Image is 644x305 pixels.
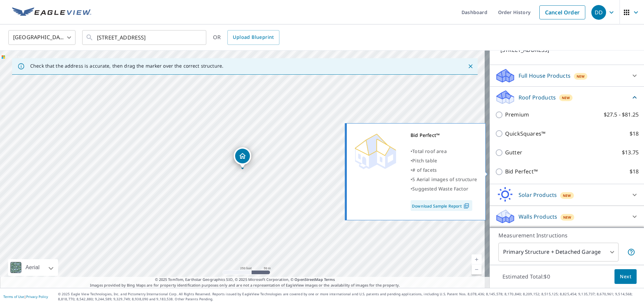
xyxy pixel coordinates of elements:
a: Upload Blueprint [227,30,279,45]
p: $13.75 [622,148,639,157]
p: Full House Products [519,72,571,80]
div: Aerial [23,259,42,276]
div: • [411,184,477,194]
p: Check that the address is accurate, then drag the marker over the correct structure. [30,63,223,69]
input: Search by address or latitude-longitude [97,28,193,47]
span: New [577,74,585,79]
div: Bid Perfect™ [411,131,477,140]
a: Current Level 17, Zoom In [472,254,482,264]
div: Primary Structure + Detached Garage [498,243,619,261]
img: EV Logo [12,7,91,17]
div: Full House ProductsNew [495,68,639,84]
p: Roof Products [519,93,556,101]
a: Current Level 17, Zoom Out [472,264,482,275]
span: New [563,193,571,198]
p: Bid Perfect™ [505,167,538,176]
p: Gutter [505,148,522,157]
span: © 2025 TomTom, Earthstar Geographics SIO, © 2025 Microsoft Corporation, © [155,277,335,283]
span: Next [620,273,631,281]
div: Aerial [8,259,58,276]
p: Estimated Total: $0 [497,269,555,284]
p: © 2025 Eagle View Technologies, Inc. and Pictometry International Corp. All Rights Reserved. Repo... [58,292,641,302]
span: Pitch table [412,157,437,164]
span: Suggested Waste Factor [412,185,468,192]
div: [GEOGRAPHIC_DATA] [8,28,75,47]
div: DD [591,5,606,20]
div: • [411,165,477,175]
button: Close [466,62,475,71]
p: Premium [505,110,529,119]
p: $27.5 - $81.25 [604,110,639,119]
span: New [562,95,570,100]
span: New [563,215,572,220]
div: • [411,147,477,156]
img: Pdf Icon [462,203,471,209]
span: Upload Blueprint [233,33,274,42]
span: Total roof area [412,148,447,154]
p: QuickSquares™ [505,130,545,138]
img: Premium [352,131,399,171]
p: $18 [630,130,639,138]
button: Next [614,269,637,284]
p: Walls Products [519,213,557,221]
a: Download Sample Report [411,200,472,211]
div: OR [213,30,279,45]
div: Roof ProductsNew [495,89,639,105]
div: Solar ProductsNew [495,187,639,203]
div: • [411,156,477,165]
span: 5 Aerial images of structure [412,176,477,182]
p: Measurement Instructions [498,231,635,239]
span: # of facets [412,167,437,173]
p: Solar Products [519,191,557,199]
p: $18 [630,167,639,176]
a: Privacy Policy [26,294,48,299]
a: Terms [324,277,335,282]
div: • [411,175,477,184]
a: OpenStreetMap [294,277,323,282]
div: Dropped pin, building 1, Residential property, 1104 W Centennial Rd Papillion, NE 68046 [234,147,251,168]
p: | [3,295,48,299]
div: Walls ProductsNew [495,209,639,225]
a: Terms of Use [3,294,24,299]
a: Cancel Order [539,5,585,19]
